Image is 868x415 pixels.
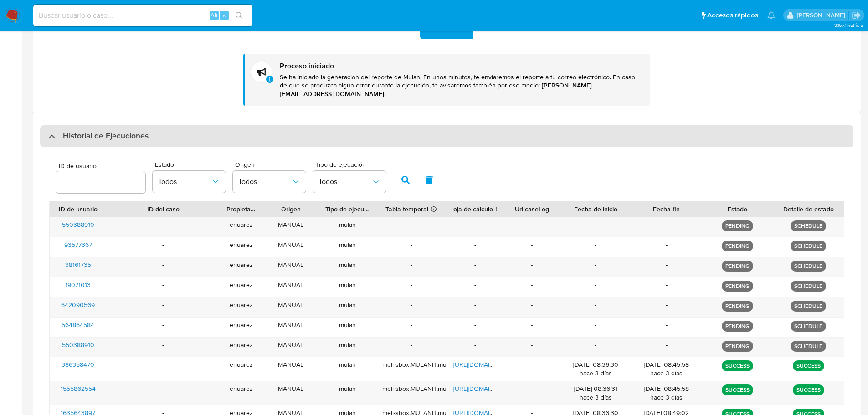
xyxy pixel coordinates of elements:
[223,11,226,20] span: s
[707,10,758,20] span: Accesos rápidos
[230,9,248,22] button: search-icon
[211,11,218,20] span: Alt
[834,21,863,29] span: 3.157.1-hotfix-5
[797,11,848,20] p: erika.juarez@mercadolibre.com.mx
[852,10,861,20] a: Salir
[767,11,775,19] a: Notificaciones
[33,10,252,21] input: Buscar usuario o caso...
